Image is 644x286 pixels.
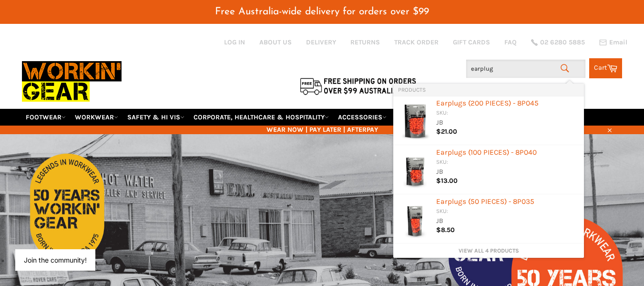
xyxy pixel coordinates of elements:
[599,39,627,46] a: Email
[22,125,623,134] span: WEAR NOW | PAY LATER | AFTERPAY
[466,60,585,78] input: Search
[436,167,579,177] div: JB
[436,216,579,226] div: JB
[22,109,70,126] a: FOOTWEAR
[436,99,458,107] b: Earplu
[398,247,579,255] a: View all 4 products
[224,38,245,46] a: Log in
[436,109,579,118] div: SKU:
[22,54,122,108] img: Workin Gear leaders in Workwear, Safety Boots, PPE, Uniforms. Australia's No.1 in Workwear
[24,256,87,264] button: Join the community!
[436,158,579,167] div: SKU:
[589,58,622,78] a: Cart
[399,101,431,141] img: 8P045_X_01_200x.jpg
[71,109,122,126] a: WORKWEAR
[399,150,431,190] img: 8P040_X_01_200x.jpg
[609,39,627,46] span: Email
[393,84,584,96] li: Products
[436,127,457,136] span: $21.00
[190,109,333,126] a: CORPORATE, HEALTHCARE & HOSPITALITY
[436,198,579,207] div: gs (50 PIECES) - 8P035
[393,96,584,145] li: Products: Earplugs (200 PIECES) - 8P045
[123,109,188,126] a: SAFETY & HI VIS
[436,197,458,206] b: Earplu
[436,177,458,185] span: $13.00
[298,76,418,96] img: Flat $9.95 shipping Australia wide
[393,145,584,194] li: Products: Earplugs (100 PIECES) - 8P040
[436,148,579,158] div: gs (100 PIECES) - 8P040
[334,109,390,126] a: ACCESSORIES
[393,244,584,258] li: View All
[436,99,579,109] div: gs (200 PIECES) - 8P045
[436,148,458,157] b: Earplu
[504,38,517,47] a: FAQ
[350,38,380,47] a: RETURNS
[540,39,585,46] span: 02 6280 5885
[394,38,439,47] a: TRACK ORDER
[306,38,336,47] a: DELIVERY
[399,199,431,239] img: 8P035_X_01_200x.jpg
[259,38,292,47] a: ABOUT US
[393,194,584,244] li: Products: Earplugs (50 PIECES) - 8P035
[453,38,490,47] a: GIFT CARDS
[392,109,457,126] a: RE-WORKIN' GEAR
[215,7,429,17] span: Free Australia-wide delivery for orders over $99
[531,39,585,46] a: 02 6280 5885
[436,226,455,234] span: $8.50
[436,207,579,216] div: SKU:
[436,118,579,128] div: JB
